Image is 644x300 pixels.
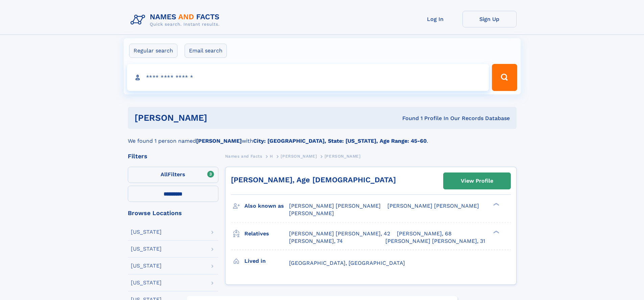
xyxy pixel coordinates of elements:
a: [PERSON_NAME], 68 [397,230,452,237]
h3: Lived in [244,255,289,267]
a: [PERSON_NAME] [PERSON_NAME], 42 [289,230,390,237]
span: [PERSON_NAME] [PERSON_NAME] [289,203,381,209]
div: Found 1 Profile In Our Records Database [305,115,510,122]
h1: [PERSON_NAME] [135,114,305,122]
span: All [161,171,168,178]
input: search input [127,64,489,91]
div: We found 1 person named with . [128,129,517,145]
h3: Also known as [244,200,289,212]
span: [PERSON_NAME] [325,154,361,159]
a: [PERSON_NAME] [PERSON_NAME], 31 [385,237,485,245]
a: Names and Facts [225,152,262,160]
button: Search Button [492,64,517,91]
span: [PERSON_NAME] [PERSON_NAME] [387,203,479,209]
b: City: [GEOGRAPHIC_DATA], State: [US_STATE], Age Range: 45-60 [253,138,427,144]
img: Logo Names and Facts [128,11,225,29]
div: [US_STATE] [131,263,162,269]
div: Browse Locations [128,210,218,216]
a: View Profile [444,173,510,189]
div: [US_STATE] [131,280,162,285]
label: Email search [185,44,227,58]
div: ❯ [492,230,500,234]
span: [PERSON_NAME] [281,154,317,159]
div: Filters [128,153,218,159]
a: [PERSON_NAME], 74 [289,237,343,245]
h3: Relatives [244,228,289,239]
div: [US_STATE] [131,246,162,252]
label: Filters [128,167,218,183]
span: H [270,154,273,159]
a: [PERSON_NAME] [281,152,317,160]
a: Sign Up [462,11,517,27]
a: Log In [408,11,462,27]
span: [GEOGRAPHIC_DATA], [GEOGRAPHIC_DATA] [289,260,405,266]
span: [PERSON_NAME] [289,210,334,216]
div: [US_STATE] [131,229,162,235]
div: ❯ [492,202,500,207]
div: View Profile [461,173,493,189]
label: Regular search [129,44,177,58]
b: [PERSON_NAME] [196,138,242,144]
a: [PERSON_NAME], Age [DEMOGRAPHIC_DATA] [231,176,396,184]
a: H [270,152,273,160]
